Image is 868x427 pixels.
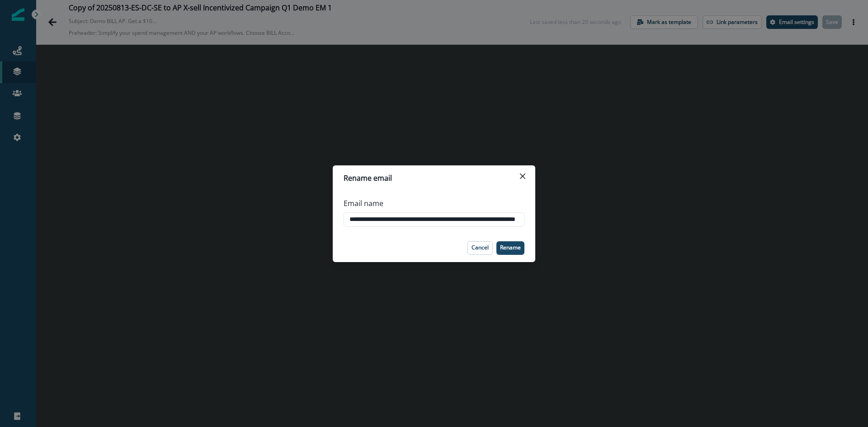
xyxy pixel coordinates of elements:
[500,244,521,251] p: Rename
[344,173,392,183] p: Rename email
[472,244,489,251] p: Cancel
[515,169,530,183] button: Close
[496,241,524,255] button: Rename
[344,198,383,209] p: Email name
[467,241,493,255] button: Cancel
